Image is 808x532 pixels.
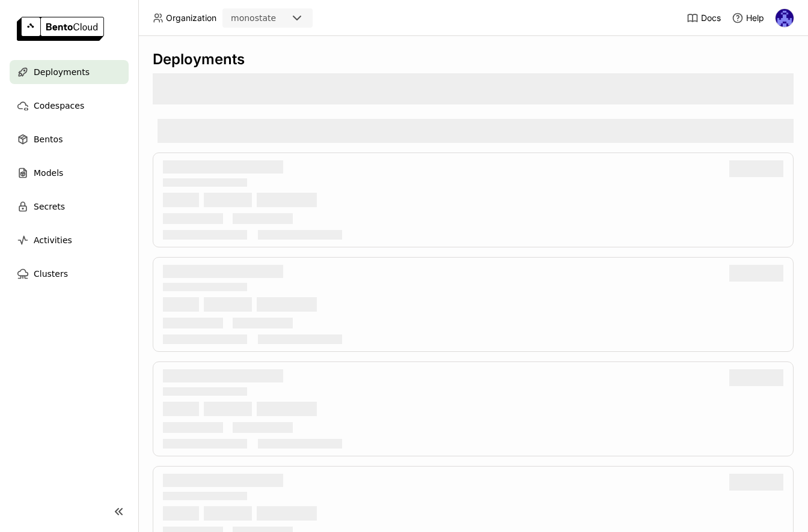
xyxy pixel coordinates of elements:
[687,12,721,24] a: Docs
[153,50,794,68] div: Deployments
[34,166,63,180] span: Models
[34,233,72,247] span: Activities
[10,60,129,84] a: Deployments
[277,13,278,25] input: Selected monostate.
[34,98,84,113] span: Codespaces
[10,127,129,151] a: Bentos
[34,65,90,79] span: Deployments
[10,228,129,252] a: Activities
[10,161,129,185] a: Models
[231,12,276,24] div: monostate
[732,12,764,24] div: Help
[776,9,794,27] img: Andrew correa
[166,13,216,23] span: Organization
[10,262,129,286] a: Clusters
[17,17,104,41] img: logo
[746,13,764,23] span: Help
[701,13,721,23] span: Docs
[34,199,65,214] span: Secrets
[10,94,129,118] a: Codespaces
[34,132,63,147] span: Bentos
[10,195,129,219] a: Secrets
[34,267,68,281] span: Clusters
